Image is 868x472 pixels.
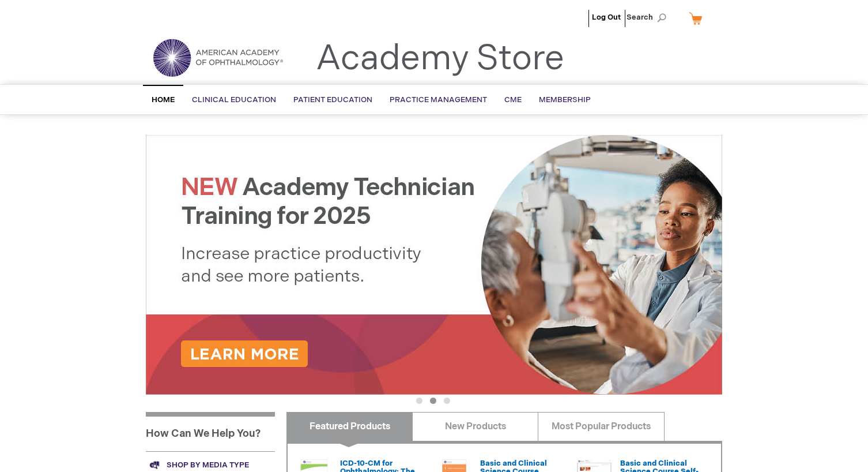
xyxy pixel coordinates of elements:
[293,95,372,104] span: Patient Education
[152,95,175,104] span: Home
[416,398,422,404] button: 1 of 3
[538,412,664,441] a: Most Popular Products
[430,398,436,404] button: 2 of 3
[627,6,670,29] span: Search
[146,412,275,451] h1: How Can We Help You?
[504,95,522,104] span: CME
[444,398,450,404] button: 3 of 3
[192,95,276,104] span: Clinical Education
[286,412,413,441] a: Featured Products
[539,95,591,104] span: Membership
[316,38,564,80] a: Academy Store
[592,13,621,22] a: Log Out
[390,95,487,104] span: Practice Management
[412,412,538,441] a: New Products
